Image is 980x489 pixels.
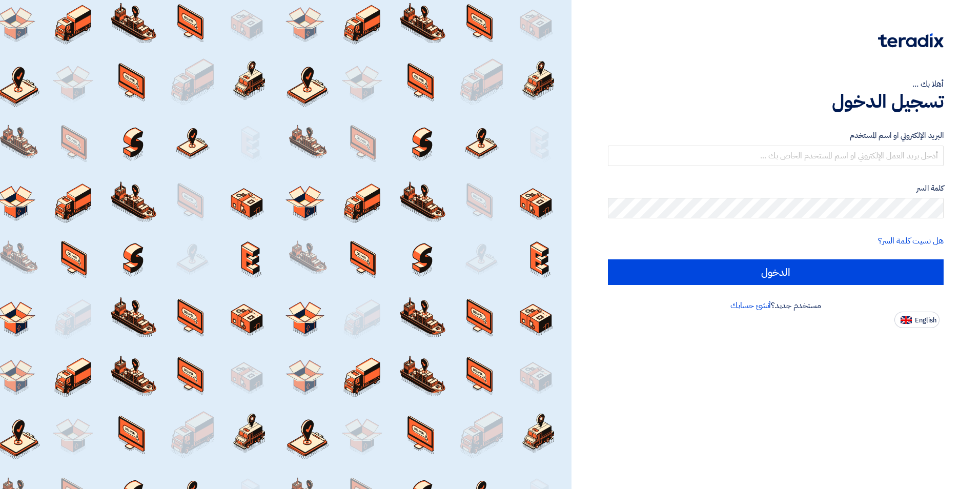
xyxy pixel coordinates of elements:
img: en-US.png [901,316,912,324]
input: الدخول [608,259,944,285]
label: البريد الإلكتروني او اسم المستخدم [608,130,944,141]
a: أنشئ حسابك [730,299,771,312]
h1: تسجيل الدخول [608,90,944,113]
a: هل نسيت كلمة السر؟ [878,235,944,247]
span: English [915,317,936,324]
div: أهلا بك ... [608,78,944,90]
img: Teradix logo [878,33,944,48]
label: كلمة السر [608,182,944,194]
input: أدخل بريد العمل الإلكتروني او اسم المستخدم الخاص بك ... [608,146,944,166]
button: English [894,312,940,328]
div: مستخدم جديد؟ [608,299,944,312]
